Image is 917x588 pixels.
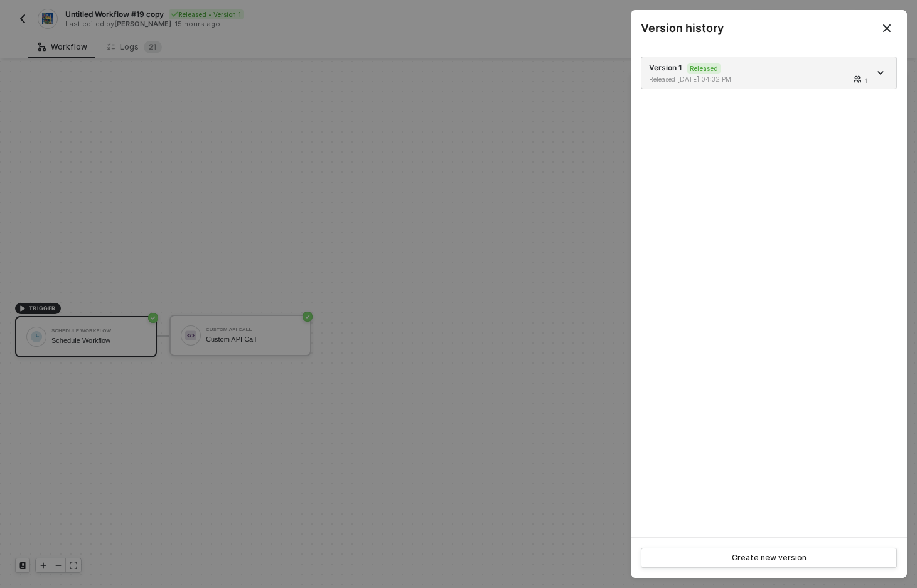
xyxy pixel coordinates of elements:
[649,62,870,84] div: Version 1
[732,553,807,563] div: Create new version
[641,548,897,568] button: Create new version
[867,10,907,46] button: Close
[649,75,761,84] div: Released [DATE] 04:32 PM
[641,20,897,36] div: Version history
[687,63,721,73] sup: Released
[865,75,867,85] div: 1
[854,75,862,83] span: icon-users
[877,70,886,76] span: icon-arrow-down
